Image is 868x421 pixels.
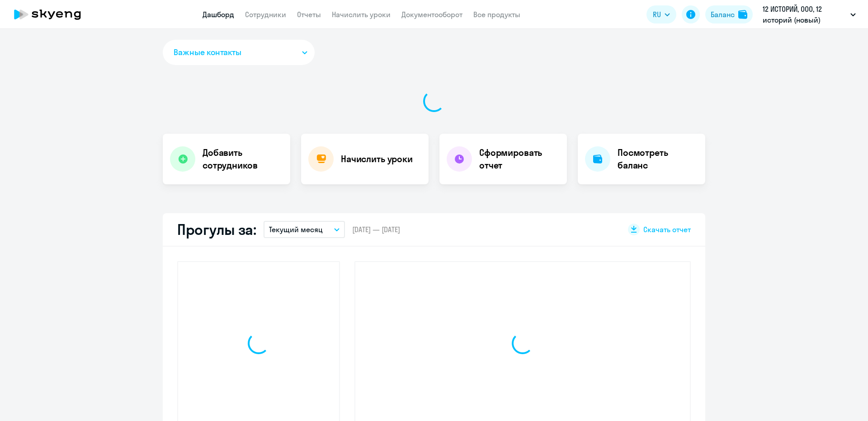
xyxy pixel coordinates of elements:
[341,153,413,165] h4: Начислить уроки
[203,10,234,19] a: Дашборд
[763,4,847,25] p: 12 ИСТОРИЙ, ООО, 12 историй (новый)
[738,10,747,19] img: balance
[269,224,323,235] p: Текущий месяц
[352,225,400,234] span: [DATE] — [DATE]
[479,146,560,172] h4: Сформировать отчет
[177,220,256,239] h2: Прогулы за:
[758,4,860,25] button: 12 ИСТОРИЙ, ООО, 12 историй (новый)
[401,10,462,19] a: Документооборот
[705,5,753,23] button: Балансbalance
[163,40,315,65] button: Важные контакты
[332,10,391,19] a: Начислить уроки
[297,10,321,19] a: Отчеты
[643,225,691,234] span: Скачать отчет
[203,146,283,172] h4: Добавить сотрудников
[646,5,676,23] button: RU
[245,10,286,19] a: Сотрудники
[174,47,241,58] span: Важные контакты
[711,9,735,20] div: Баланс
[264,221,345,238] button: Текущий месяц
[473,10,520,19] a: Все продукты
[618,146,698,172] h4: Посмотреть баланс
[653,9,661,20] span: RU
